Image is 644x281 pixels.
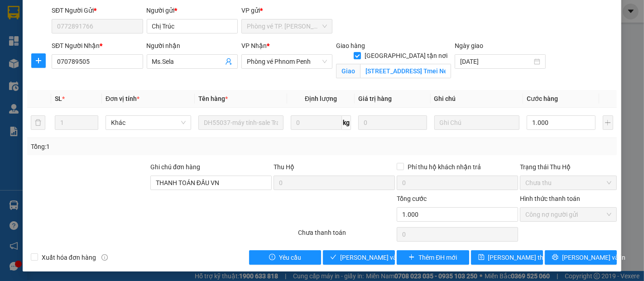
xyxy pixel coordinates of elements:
[397,250,469,265] button: plusThêm ĐH mới
[298,228,396,243] div: Chưa thanh toán
[305,95,337,102] span: Định lượng
[520,162,617,172] div: Trạng thái Thu Hộ
[241,5,332,15] div: VP gửi
[552,254,558,261] span: printer
[418,252,457,262] span: Thêm ĐH mới
[336,42,365,49] span: Giao hàng
[247,19,327,33] span: Phòng vé TP. Hồ Chí Minh
[279,252,301,262] span: Yêu cầu
[455,42,483,49] label: Ngày giao
[342,115,351,130] span: kg
[358,115,427,130] input: 0
[55,95,62,102] span: SL
[361,51,451,61] span: [GEOGRAPHIC_DATA] tận nơi
[225,58,232,65] span: user-add
[545,250,617,265] button: printer[PERSON_NAME] và In
[409,254,415,261] span: plus
[397,195,427,202] span: Tổng cước
[52,41,143,51] div: SĐT Người Nhận
[340,252,427,262] span: [PERSON_NAME] và Giao hàng
[147,41,238,51] div: Người nhận
[147,5,238,15] div: Người gửi
[198,115,284,130] input: VD: Bàn, Ghế
[404,162,485,172] span: Phí thu hộ khách nhận trả
[520,195,580,202] label: Hình thức thanh toán
[31,53,46,68] button: plus
[32,57,45,64] span: plus
[525,176,611,190] span: Chưa thu
[603,115,614,130] button: plus
[52,5,143,15] div: SĐT Người Gửi
[274,163,294,171] span: Thu Hộ
[360,64,451,78] input: Giao tận nơi
[150,176,272,190] input: Ghi chú đơn hàng
[471,250,543,265] button: save[PERSON_NAME] thay đổi
[150,163,200,171] label: Ghi chú đơn hàng
[106,95,139,102] span: Đơn vị tính
[358,95,392,102] span: Giá trị hàng
[488,252,561,262] span: [PERSON_NAME] thay đổi
[31,115,45,130] button: delete
[269,254,275,261] span: exclamation-circle
[525,208,611,221] span: Công nợ người gửi
[562,252,625,262] span: [PERSON_NAME] và In
[336,64,360,78] span: Giao
[111,116,186,129] span: Khác
[38,252,100,262] span: Xuất hóa đơn hàng
[323,250,395,265] button: check[PERSON_NAME] và Giao hàng
[431,90,524,108] th: Ghi chú
[330,254,336,261] span: check
[101,254,108,261] span: info-circle
[434,115,520,130] input: Ghi Chú
[198,95,228,102] span: Tên hàng
[247,55,327,68] span: Phòng vé Phnom Penh
[31,142,249,152] div: Tổng: 1
[527,95,558,102] span: Cước hàng
[249,250,321,265] button: exclamation-circleYêu cầu
[460,57,532,67] input: Ngày giao
[241,42,267,49] span: VP Nhận
[478,254,485,261] span: save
